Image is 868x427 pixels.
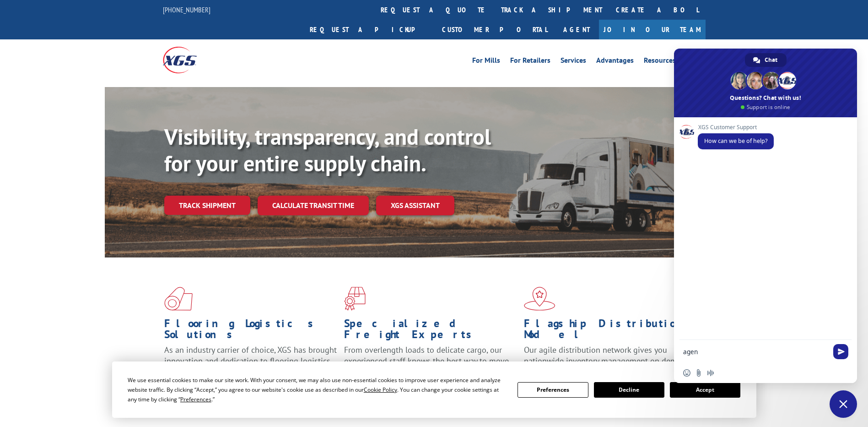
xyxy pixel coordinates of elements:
[435,20,554,39] a: Customer Portal
[163,5,210,14] a: [PHONE_NUMBER]
[364,386,397,394] span: Cookie Policy
[164,196,250,215] a: Track shipment
[695,369,702,377] span: Send a file
[472,57,500,67] a: For Mills
[554,20,599,39] a: Agent
[683,348,828,356] textarea: Compose your message...
[830,390,857,418] div: Close chat
[376,196,454,215] a: XGS ASSISTANT
[164,122,491,177] b: Visibility, transparency, and control for your entire supply chain.
[344,345,517,385] p: From overlength loads to delicate cargo, our experienced staff knows the best way to move your fr...
[510,57,550,67] a: For Retailers
[683,369,690,377] span: Insert an emoji
[707,369,714,377] span: Audio message
[833,344,848,359] span: Send
[524,318,697,345] h1: Flagship Distribution Model
[524,287,555,311] img: xgs-icon-flagship-distribution-model-red
[164,345,337,377] span: As an industry carrier of choice, XGS has brought innovation and dedication to flooring logistics...
[599,20,706,39] a: Join Our Team
[670,382,740,398] button: Accept
[644,57,676,67] a: Resources
[596,57,634,67] a: Advantages
[518,382,588,398] button: Preferences
[745,53,787,67] div: Chat
[258,196,369,215] a: Calculate transit time
[344,287,366,311] img: xgs-icon-focused-on-flooring-red
[303,20,435,39] a: Request a pickup
[561,57,586,67] a: Services
[180,395,211,403] span: Preferences
[524,345,692,366] span: Our agile distribution network gives you nationwide inventory management on demand.
[765,53,777,67] span: Chat
[344,318,517,345] h1: Specialized Freight Experts
[698,124,774,131] span: XGS Customer Support
[704,137,767,145] span: How can we be of help?
[594,382,664,398] button: Decline
[164,287,193,311] img: xgs-icon-total-supply-chain-intelligence-red
[164,318,337,345] h1: Flooring Logistics Solutions
[112,361,756,418] div: Cookie Consent Prompt
[128,375,507,404] div: We use essential cookies to make our site work. With your consent, we may also use non-essential ...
